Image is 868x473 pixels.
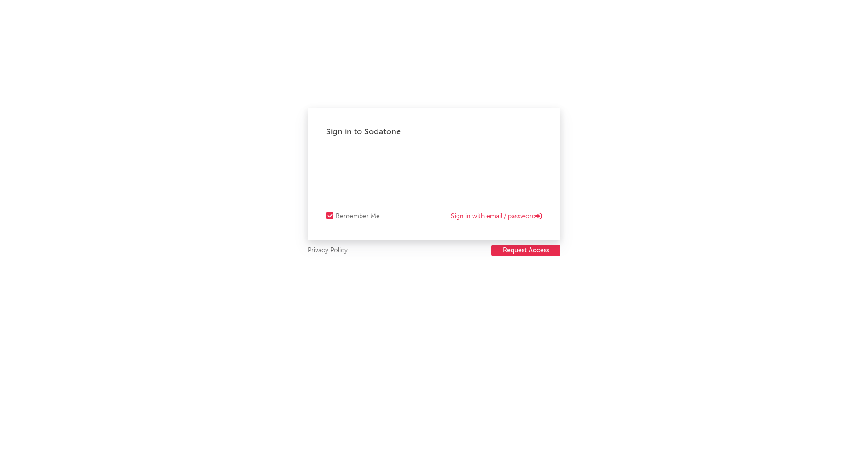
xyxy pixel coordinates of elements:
a: Sign in with email / password [451,211,542,222]
div: Remember Me [336,211,380,222]
a: Privacy Policy [308,245,348,256]
button: Request Access [491,245,560,256]
div: Sign in to Sodatone [326,126,542,137]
